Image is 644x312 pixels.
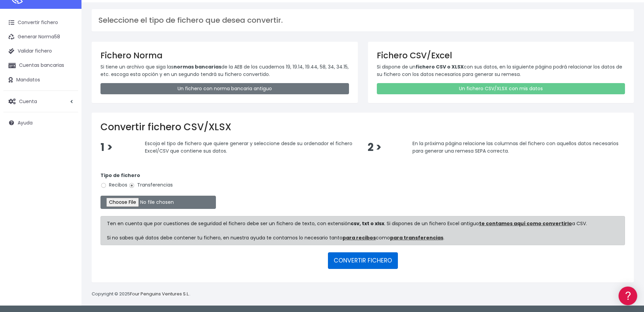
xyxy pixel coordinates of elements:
[92,291,190,298] p: Copyright © 2025 .
[100,63,349,78] p: Si tiene un archivo que siga las de la AEB de los cuadernos 19, 19.14, 19.44, 58, 34, 34.15, etc....
[479,220,572,227] a: te contamos aquí como convertirlo
[3,116,78,130] a: Ayuda
[377,51,625,60] h3: Fichero CSV/Excel
[98,16,627,25] h3: Seleccione el tipo de fichero que desea convertir.
[145,140,352,154] span: Escoja el tipo de fichero que quiere generar y seleccione desde su ordenador el fichero Excel/CSV...
[19,98,37,104] span: Cuenta
[343,234,376,241] a: para recibos
[173,63,221,70] strong: normas bancarias
[100,121,625,133] h2: Convertir fichero CSV/XLSX
[100,140,113,155] span: 1 >
[7,58,129,68] a: Información general
[100,181,127,189] label: Recibos
[3,58,78,73] a: Cuentas bancarias
[390,234,443,241] a: para transferencias
[7,86,129,96] a: Formatos
[100,51,349,60] h3: Fichero Norma
[328,252,398,269] button: CONVERTIR FICHERO
[7,181,129,193] button: Contáctanos
[7,163,129,169] div: Programadores
[7,173,129,184] a: API
[3,94,78,109] a: Cuenta
[93,195,131,202] a: POWERED BY ENCHANT
[100,172,140,179] strong: Tipo de fichero
[377,83,625,94] a: Un fichero CSV/XLSX con mis datos
[7,75,129,81] div: Convertir ficheros
[351,220,384,227] strong: csv, txt o xlsx
[129,181,173,189] label: Transferencias
[7,47,129,54] div: Información general
[7,117,129,128] a: Perfiles de empresas
[368,140,382,155] span: 2 >
[7,107,129,117] a: Videotutoriales
[100,83,349,94] a: Un fichero con norma bancaria antiguo
[7,135,129,141] div: Facturación
[3,73,78,87] a: Mandatos
[3,30,78,44] a: Generar Norma58
[130,291,189,297] a: Four Penguins Ventures S.L.
[18,119,33,126] span: Ayuda
[3,44,78,58] a: Validar fichero
[3,16,78,30] a: Convertir fichero
[377,63,625,78] p: Si dispone de un con sus datos, en la siguiente página podrá relacionar los datos de su fichero c...
[7,145,129,156] a: General
[416,63,464,70] strong: fichero CSV o XLSX
[7,96,129,107] a: Problemas habituales
[100,216,625,245] div: Ten en cuenta que por cuestiones de seguridad el fichero debe ser un fichero de texto, con extens...
[412,140,619,154] span: En la próxima página relacione las columnas del fichero con aquellos datos necesarios para genera...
